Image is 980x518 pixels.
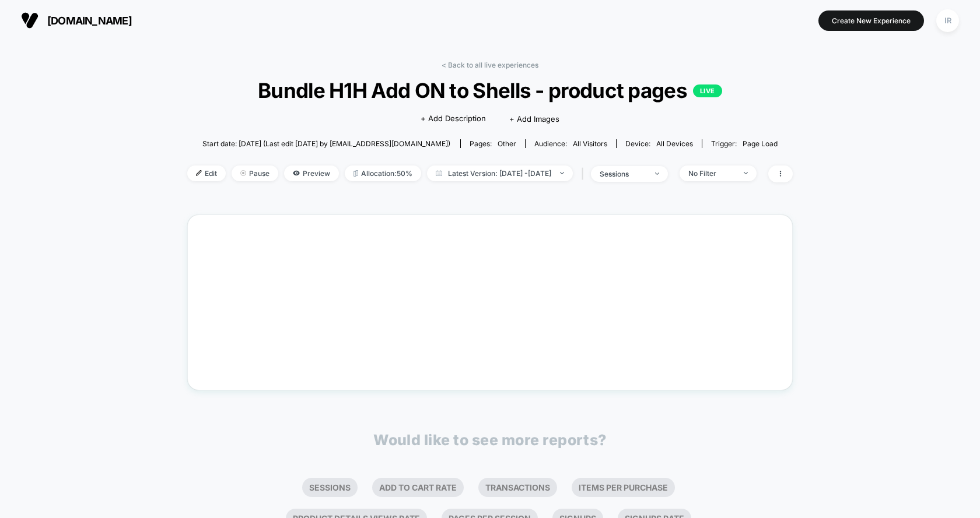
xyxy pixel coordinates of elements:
div: No Filter [688,169,735,178]
span: Device: [616,139,702,148]
span: all devices [656,139,693,148]
p: LIVE [693,84,722,97]
span: Latest Version: [DATE] - [DATE] [427,165,573,181]
div: IR [936,9,959,32]
span: Preview [284,165,339,181]
div: Audience: [534,139,607,148]
div: Trigger: [711,139,778,148]
button: [DOMAIN_NAME] [17,11,135,30]
span: Allocation: 50% [345,165,421,181]
span: | [579,165,591,182]
span: Edit [187,165,226,181]
img: end [655,172,659,175]
span: + Add Description [421,113,486,125]
img: end [744,172,748,174]
button: IR [933,9,963,33]
li: Transactions [478,478,557,497]
span: other [498,139,516,148]
img: edit [196,170,202,176]
button: Create New Experience [818,10,924,31]
span: Pause [232,165,278,181]
img: Visually logo [21,12,38,29]
p: Would like to see more reports? [373,431,607,449]
span: Page Load [743,139,778,148]
span: All Visitors [573,139,607,148]
img: end [240,170,246,176]
img: rebalance [353,170,358,177]
div: sessions [600,170,646,178]
div: Pages: [470,139,516,148]
li: Sessions [302,478,358,497]
img: calendar [436,170,442,176]
li: Add To Cart Rate [372,478,464,497]
img: end [560,172,564,174]
a: < Back to all live experiences [442,61,538,69]
li: Items Per Purchase [572,478,675,497]
span: Bundle H1H Add ON to Shells - product pages [218,78,762,103]
span: + Add Images [509,114,559,124]
span: [DOMAIN_NAME] [47,15,132,27]
span: Start date: [DATE] (Last edit [DATE] by [EMAIL_ADDRESS][DOMAIN_NAME]) [202,139,450,148]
